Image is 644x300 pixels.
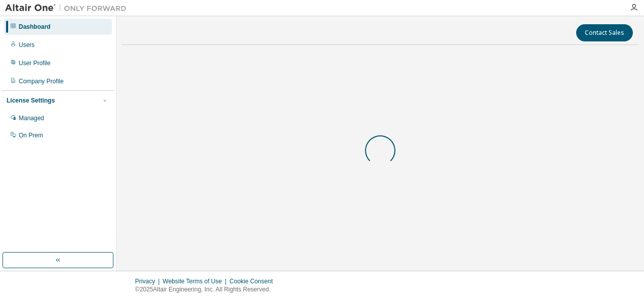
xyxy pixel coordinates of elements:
div: On Prem [19,131,43,139]
div: License Settings [7,96,55,105]
div: Dashboard [19,23,51,31]
div: Cookie Consent [229,277,278,285]
div: User Profile [19,59,51,67]
button: Contact Sales [576,24,633,41]
div: Users [19,41,34,49]
div: Managed [19,114,44,122]
div: Company Profile [19,77,64,85]
div: Privacy [135,277,163,285]
img: Altair One [5,3,132,13]
div: Website Terms of Use [163,277,229,285]
p: © 2025 Altair Engineering, Inc. All Rights Reserved. [135,285,279,294]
